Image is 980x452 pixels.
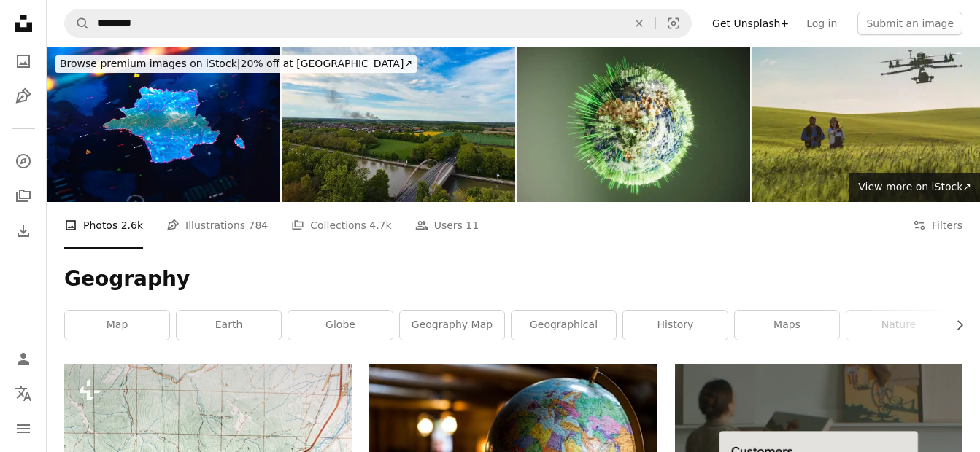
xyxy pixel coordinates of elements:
a: nature [846,311,951,340]
a: Illustrations 784 [166,202,268,249]
img: Sustainable data coming from Earth [517,47,750,202]
button: scroll list to the right [946,311,962,340]
button: Search Unsplash [65,9,90,37]
button: Filters [913,202,962,249]
a: history [623,311,728,340]
span: 784 [249,217,269,233]
button: Language [9,379,38,408]
span: 11 [466,217,479,233]
a: Browse premium images on iStock|20% off at [GEOGRAPHIC_DATA]↗ [47,47,425,82]
a: geography map [400,311,504,340]
a: Collections 4.7k [291,202,391,249]
span: 4.7k [369,217,391,233]
img: Map of France on digital display [47,47,280,202]
button: Visual search [656,9,691,37]
a: Explore [9,147,38,176]
button: Clear [623,9,655,37]
a: earth [177,311,281,340]
a: Illustrations [9,82,38,111]
a: Log in [798,12,846,35]
a: Collections [9,182,38,211]
a: geographical [512,311,616,340]
a: Users 11 [415,202,479,249]
a: globe [288,311,393,340]
span: Browse premium images on iStock | [60,58,240,69]
a: Log in / Sign up [9,344,38,373]
form: Find visuals sitewide [64,9,692,38]
button: Menu [9,414,38,443]
a: map [65,311,169,340]
button: Submit an image [857,12,962,35]
a: Download History [9,217,38,246]
a: Get Unsplash+ [703,12,798,35]
a: Photos [9,47,38,76]
span: 20% off at [GEOGRAPHIC_DATA] ↗ [60,58,412,69]
a: maps [735,311,839,340]
h1: Geography [64,266,962,292]
span: View more on iStock ↗ [858,181,971,192]
a: View more on iStock↗ [849,173,980,202]
img: Aerial view of a bridge over a river amid trees and fields and Huge cloud of smoke from the fire ... [282,47,515,202]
